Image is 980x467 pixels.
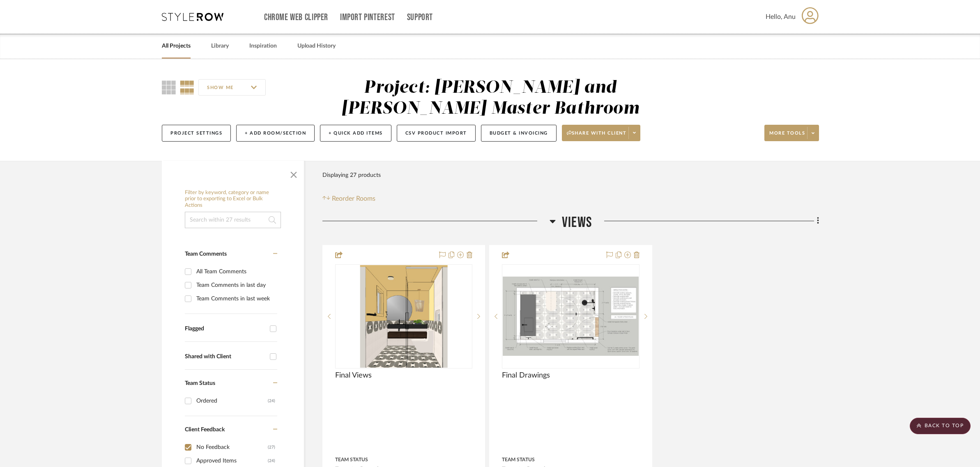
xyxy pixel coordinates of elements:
a: Chrome Web Clipper [264,14,328,21]
span: Hello, Anu [766,12,796,22]
a: Upload History [297,41,336,52]
button: + Add Room/Section [236,125,315,142]
div: Project: [PERSON_NAME] and [PERSON_NAME] Master Bathroom [341,79,640,117]
div: Team Comments in last week [196,292,275,305]
a: Library [211,41,229,52]
span: More tools [769,130,805,142]
img: Final Drawings [503,277,638,356]
button: Share with client [562,125,641,141]
div: (27) [268,441,275,454]
div: Shared with Client [185,353,266,360]
a: All Projects [162,41,191,52]
span: Final Drawings [502,371,550,380]
span: Client Feedback [185,427,225,433]
span: Views [562,214,592,231]
span: Reorder Rooms [332,194,375,204]
a: Support [407,14,433,21]
img: Final Views [360,265,447,368]
div: Displaying 27 products [322,167,381,183]
button: + Quick Add Items [320,125,391,142]
span: Final Views [335,371,372,380]
button: More tools [764,125,819,141]
div: Team Status [335,456,368,463]
div: All Team Comments [196,265,275,278]
button: CSV Product Import [397,125,476,142]
input: Search within 27 results [185,212,281,228]
span: Share with client [567,130,627,142]
a: Inspiration [249,41,277,52]
scroll-to-top-button: BACK TO TOP [910,418,971,434]
span: Team Comments [185,251,227,257]
div: Ordered [196,394,268,407]
div: Flagged [185,325,266,332]
div: 0 [336,265,472,368]
button: Project Settings [162,125,231,142]
a: Import Pinterest [340,14,395,21]
button: Close [285,165,302,181]
div: No Feedback [196,441,268,454]
button: Reorder Rooms [322,194,375,204]
button: Budget & Invoicing [481,125,557,142]
div: Team Comments in last day [196,279,275,292]
div: (24) [268,394,275,407]
span: Team Status [185,380,215,386]
div: Team Status [502,456,535,463]
h6: Filter by keyword, category or name prior to exporting to Excel or Bulk Actions [185,190,281,209]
